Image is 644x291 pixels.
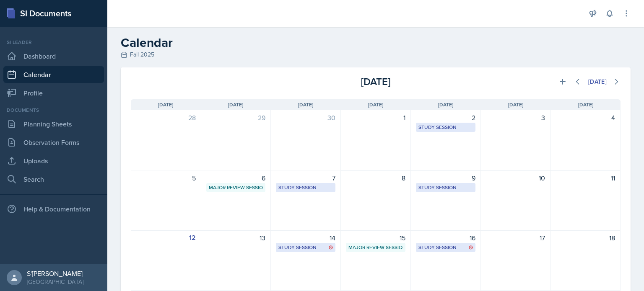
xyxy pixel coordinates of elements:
div: Study Session [418,184,473,191]
span: [DATE] [368,101,383,108]
div: 15 [346,233,405,243]
div: 29 [206,113,266,123]
div: [DATE] [588,78,607,85]
a: Dashboard [3,48,104,64]
a: Uploads [3,152,104,169]
div: Documents [3,106,104,114]
div: 3 [486,113,545,123]
span: [DATE] [578,101,593,108]
span: [DATE] [158,101,173,108]
span: [DATE] [508,101,523,108]
div: Si leader [3,39,104,46]
a: Search [3,171,104,188]
div: [GEOGRAPHIC_DATA] [27,278,83,286]
button: [DATE] [583,75,612,89]
div: [DATE] [294,74,457,89]
div: 12 [136,233,196,243]
span: [DATE] [298,101,313,108]
div: 18 [556,233,615,243]
div: 4 [556,113,615,123]
div: Major Review Session [348,244,403,251]
a: Planning Sheets [3,116,104,132]
div: 1 [346,113,405,123]
div: 10 [486,173,545,183]
a: Profile [3,85,104,101]
span: [DATE] [438,101,453,108]
div: 8 [346,173,405,183]
div: 9 [416,173,475,183]
a: Calendar [3,66,104,83]
div: 14 [276,233,335,243]
div: Study Session [418,244,473,251]
h2: Calendar [121,35,631,50]
div: Study Session [278,184,333,191]
div: 5 [136,173,196,183]
div: S'[PERSON_NAME] [27,269,83,278]
div: 16 [416,233,475,243]
div: Fall 2025 [121,50,631,59]
a: Observation Forms [3,134,104,151]
div: 13 [206,233,266,243]
div: 6 [206,173,266,183]
div: 2 [416,113,475,123]
div: 7 [276,173,335,183]
div: Study Session [418,124,473,131]
div: 28 [136,113,196,123]
div: Major Review Session [209,184,263,191]
span: [DATE] [228,101,243,108]
div: 30 [276,113,335,123]
div: 11 [556,173,615,183]
div: Study Session [278,244,333,251]
div: Help & Documentation [3,201,104,217]
div: 17 [486,233,545,243]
